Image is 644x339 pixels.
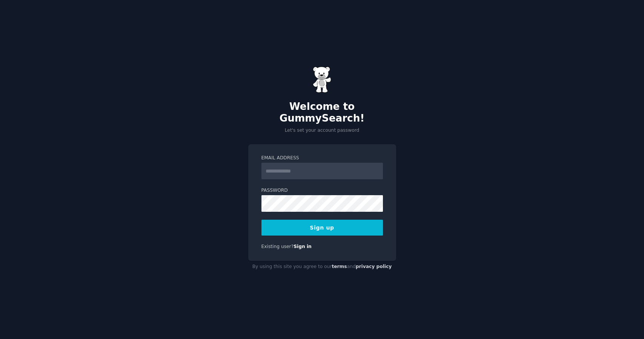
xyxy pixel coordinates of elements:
[261,220,383,236] button: Sign up
[294,244,312,249] a: Sign in
[261,187,383,194] label: Password
[248,127,396,134] p: Let's set your account password
[313,66,332,93] img: Gummy Bear
[248,101,396,125] h2: Welcome to GummySearch!
[248,261,396,273] div: By using this site you agree to our and
[332,264,347,269] a: terms
[356,264,392,269] a: privacy policy
[261,155,383,162] label: Email Address
[261,244,294,249] span: Existing user?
